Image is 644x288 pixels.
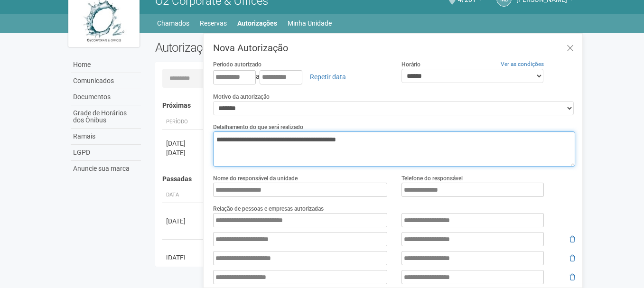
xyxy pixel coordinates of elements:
div: [DATE] [166,139,201,148]
h4: Próximas [162,102,569,109]
a: Documentos [71,89,141,105]
th: Data [162,187,205,203]
a: Comunicados [71,73,141,89]
h3: Nova Autorização [213,43,575,53]
i: Remover [569,236,575,242]
a: Chamados [157,17,189,30]
div: a [213,69,387,85]
h2: Autorizações [155,40,358,55]
label: Nome do responsável da unidade [213,174,298,183]
i: Remover [569,274,575,280]
label: Horário [401,60,420,69]
a: Minha Unidade [288,17,332,30]
a: Ver as condições [501,61,544,67]
i: Remover [569,255,575,261]
label: Detalhamento do que será realizado [213,123,303,131]
a: Reservas [200,17,227,30]
label: Relação de pessoas e empresas autorizadas [213,204,324,213]
a: Repetir data [304,69,352,85]
a: Home [71,57,141,73]
a: Autorizações [237,17,277,30]
a: Anuncie sua marca [71,161,141,177]
a: Grade de Horários dos Ônibus [71,105,141,129]
label: Telefone do responsável [401,174,463,183]
a: LGPD [71,145,141,161]
a: Ramais [71,129,141,145]
h4: Passadas [162,176,569,183]
th: Período [162,114,205,130]
label: Motivo da autorização [213,93,270,101]
label: Período autorizado [213,60,261,69]
div: [DATE] [166,253,201,262]
div: [DATE] [166,216,201,226]
div: [DATE] [166,148,201,158]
